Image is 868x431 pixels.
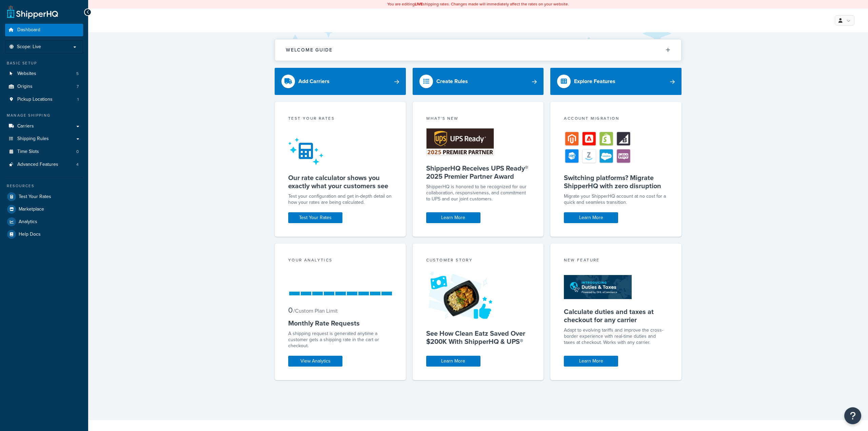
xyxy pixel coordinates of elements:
[77,84,79,90] span: 7
[288,174,392,190] h5: Our rate calculator shows you exactly what your customers see
[5,67,83,80] li: Websites
[5,113,83,118] div: Manage Shipping
[288,257,392,265] div: Your Analytics
[288,115,392,123] div: Test your rates
[288,356,342,367] a: View Analytics
[19,207,44,212] span: Marketplace
[436,77,468,86] div: Create Rules
[76,149,79,155] span: 0
[564,356,618,367] a: Learn More
[426,257,530,265] div: Customer Story
[5,216,83,228] a: Analytics
[286,47,333,53] h2: Welcome Guide
[5,158,83,171] li: Advanced Features
[426,212,480,223] a: Learn More
[275,68,406,95] a: Add Carriers
[5,60,83,66] div: Basic Setup
[19,194,51,200] span: Test Your Rates
[426,164,530,180] h5: ShipperHQ Receives UPS Ready® 2025 Premier Partner Award
[76,71,79,77] span: 5
[17,97,53,102] span: Pickup Locations
[5,133,83,145] a: Shipping Rules
[564,327,668,346] p: Adapt to evolving tariffs and improve the cross-border experience with real-time duties and taxes...
[17,162,58,168] span: Advanced Features
[415,1,423,7] b: LIVE
[17,136,49,142] span: Shipping Rules
[426,115,530,123] div: What's New
[574,77,615,86] div: Explore Features
[19,219,37,225] span: Analytics
[5,80,83,93] li: Origins
[77,97,79,102] span: 1
[19,232,41,237] span: Help Docs
[17,123,34,129] span: Carriers
[5,120,83,133] a: Carriers
[288,212,342,223] a: Test Your Rates
[5,93,83,106] a: Pickup Locations1
[5,203,83,215] a: Marketplace
[5,228,83,240] a: Help Docs
[17,149,39,155] span: Time Slots
[5,183,83,189] div: Resources
[5,67,83,80] a: Websites5
[564,193,668,205] div: Migrate your ShipperHQ account at no cost for a quick and seamless transition.
[564,115,668,123] div: Account Migration
[564,257,668,265] div: New Feature
[275,39,681,61] button: Welcome Guide
[5,24,83,36] a: Dashboard
[288,193,392,205] div: Test your configuration and get in-depth detail on how your rates are being calculated.
[413,68,544,95] a: Create Rules
[17,27,40,33] span: Dashboard
[5,145,83,158] li: Time Slots
[17,71,36,77] span: Websites
[5,191,83,203] a: Test Your Rates
[5,80,83,93] a: Origins7
[564,308,668,324] h5: Calculate duties and taxes at checkout for any carrier
[288,319,392,327] h5: Monthly Rate Requests
[298,77,330,86] div: Add Carriers
[426,329,530,346] h5: See How Clean Eatz Saved Over $200K With ShipperHQ & UPS®
[293,307,338,315] small: / Custom Plan Limit
[564,212,618,223] a: Learn More
[288,331,392,349] div: A shipping request is generated anytime a customer gets a shipping rate in the cart or checkout.
[844,407,861,424] button: Open Resource Center
[426,356,480,367] a: Learn More
[5,93,83,106] li: Pickup Locations
[5,145,83,158] a: Time Slots0
[288,305,293,316] span: 0
[76,162,79,168] span: 4
[17,84,33,90] span: Origins
[426,184,530,202] p: ShipperHQ is honored to be recognized for our collaboration, responsiveness, and commitment to UP...
[550,68,682,95] a: Explore Features
[564,174,668,190] h5: Switching platforms? Migrate ShipperHQ with zero disruption
[5,158,83,171] a: Advanced Features4
[17,44,41,50] span: Scope: Live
